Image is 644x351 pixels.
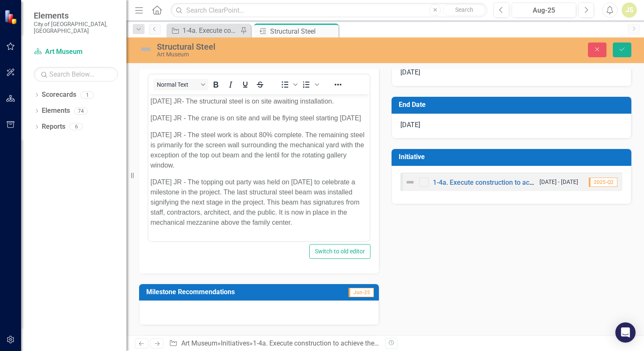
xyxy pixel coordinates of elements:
[169,25,238,36] a: 1-4a. Execute construction to achieve the building transformation.
[433,178,632,186] a: 1-4a. Execute construction to achieve the building transformation.
[331,79,345,90] button: Reveal or hide additional toolbar items
[278,79,299,90] div: Bullet list
[221,339,250,347] a: Initiatives
[309,244,370,259] button: Switch to old editor
[539,178,578,186] small: [DATE] - [DATE]
[399,153,627,161] h3: Initiative
[349,288,374,297] span: Jun-25
[238,79,252,90] button: Underline
[74,107,88,114] div: 74
[34,11,118,21] span: Elements
[299,79,320,90] div: Numbered list
[157,51,411,58] div: Art Museum
[146,288,322,296] h3: Milestone Recommendations
[615,322,636,343] div: Open Intercom Messenger
[455,6,473,13] span: Search
[153,79,208,90] button: Block Normal Text
[443,4,485,16] button: Search
[223,79,238,90] button: Italic
[34,67,118,82] input: Search Below...
[80,91,94,98] div: 1
[148,94,370,241] iframe: Rich Text Area
[515,5,573,16] div: Aug-25
[4,10,19,24] img: ClearPoint Strategy
[400,121,420,129] span: [DATE]
[405,177,415,187] img: Not Defined
[34,21,118,35] small: City of [GEOGRAPHIC_DATA], [GEOGRAPHIC_DATA]
[399,101,627,109] h3: End Date
[157,81,198,88] span: Normal Text
[253,79,267,90] button: Strikethrough
[139,43,153,56] img: Not Defined
[171,3,487,18] input: Search ClearPoint...
[42,90,76,100] a: Scorecards
[589,178,617,187] span: 2025-Q2
[512,3,576,18] button: Aug-25
[42,122,65,132] a: Reports
[70,123,83,130] div: 6
[253,339,448,347] a: 1-4a. Execute construction to achieve the building transformation.
[181,339,217,347] a: Art Museum
[182,25,238,36] div: 1-4a. Execute construction to achieve the building transformation.
[169,339,379,348] div: » » »
[270,26,336,37] div: Structural Steel
[157,42,411,51] div: Structural Steel
[622,3,637,18] button: JS
[400,68,420,76] span: [DATE]
[42,106,70,116] a: Elements
[209,79,223,90] button: Bold
[34,47,118,57] a: Art Museum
